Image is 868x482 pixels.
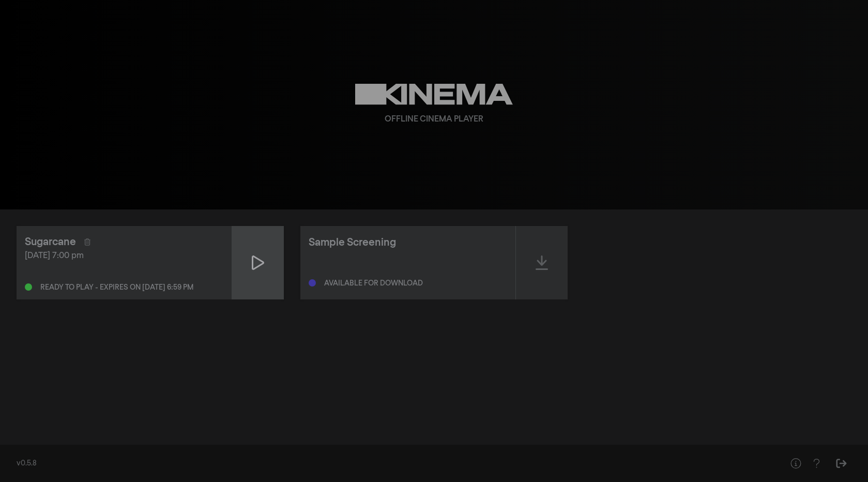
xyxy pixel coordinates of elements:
[17,458,765,469] div: v0.5.8
[385,113,483,126] div: Offline Cinema Player
[40,284,193,291] div: Ready to play - expires on [DATE] 6:59 pm
[25,250,223,262] div: [DATE] 7:00 pm
[25,234,76,250] div: Sugarcane
[324,280,423,287] div: Available for download
[806,453,827,474] button: Help
[785,453,806,474] button: Help
[309,235,396,250] div: Sample Screening
[831,453,851,474] button: Sign Out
